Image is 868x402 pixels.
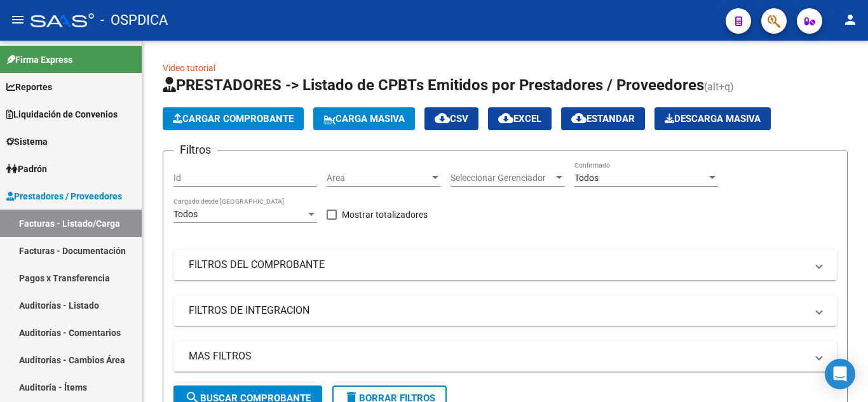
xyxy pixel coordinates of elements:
[435,113,468,124] span: CSV
[6,80,52,94] span: Reportes
[6,53,72,67] span: Firma Express
[561,107,645,130] button: Estandar
[173,295,837,326] mat-expansion-panel-header: FILTROS DE INTEGRACION
[451,173,553,184] span: Seleccionar Gerenciador
[498,111,513,126] mat-icon: cloud_download
[173,113,294,124] span: Cargar Comprobante
[571,111,587,126] mat-icon: cloud_download
[825,359,855,389] div: Open Intercom Messenger
[435,111,450,126] mat-icon: cloud_download
[654,107,771,130] button: Descarga Masiva
[173,341,837,372] mat-expansion-panel-header: MAS FILTROS
[6,162,47,176] span: Padrón
[424,107,478,130] button: CSV
[173,141,217,159] h3: Filtros
[488,107,552,130] button: EXCEL
[323,113,405,124] span: Carga Masiva
[100,6,168,34] span: - OSPDICA
[704,81,734,93] span: (alt+q)
[498,113,541,124] span: EXCEL
[173,250,837,280] mat-expansion-panel-header: FILTROS DEL COMPROBANTE
[189,349,806,363] mat-panel-title: MAS FILTROS
[163,63,215,73] a: Video tutorial
[6,107,118,121] span: Liquidación de Convenios
[654,107,771,130] app-download-masive: Descarga masiva de comprobantes (adjuntos)
[665,113,761,124] span: Descarga Masiva
[571,113,635,124] span: Estandar
[327,173,430,184] span: Area
[173,209,198,219] span: Todos
[163,76,704,94] span: PRESTADORES -> Listado de CPBTs Emitidos por Prestadores / Proveedores
[189,258,806,272] mat-panel-title: FILTROS DEL COMPROBANTE
[6,135,48,149] span: Sistema
[6,189,122,203] span: Prestadores / Proveedores
[189,304,806,318] mat-panel-title: FILTROS DE INTEGRACION
[342,207,428,222] span: Mostrar totalizadores
[843,12,858,27] mat-icon: person
[313,107,415,130] button: Carga Masiva
[10,12,25,27] mat-icon: menu
[163,107,304,130] button: Cargar Comprobante
[574,173,599,183] span: Todos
